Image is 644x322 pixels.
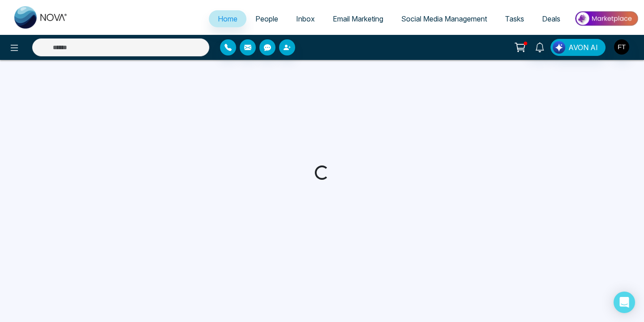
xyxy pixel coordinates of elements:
a: Social Media Management [392,10,496,27]
span: AVON AI [568,42,598,53]
a: People [246,10,287,27]
span: Tasks [505,14,524,23]
span: People [255,14,278,23]
span: Home [218,14,237,23]
a: Email Marketing [324,10,392,27]
img: Nova CRM Logo [14,6,68,29]
button: AVON AI [551,39,606,56]
span: Deals [542,14,560,23]
a: Deals [533,10,569,27]
a: Tasks [496,10,533,27]
img: User Avatar [614,39,629,55]
img: Market-place.gif [574,8,639,29]
a: Inbox [287,10,324,27]
img: Lead Flow [553,41,565,54]
span: Inbox [296,14,315,23]
div: Open Intercom Messenger [614,292,635,313]
a: Home [209,10,246,27]
span: Email Marketing [333,14,383,23]
span: Social Media Management [401,14,487,23]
